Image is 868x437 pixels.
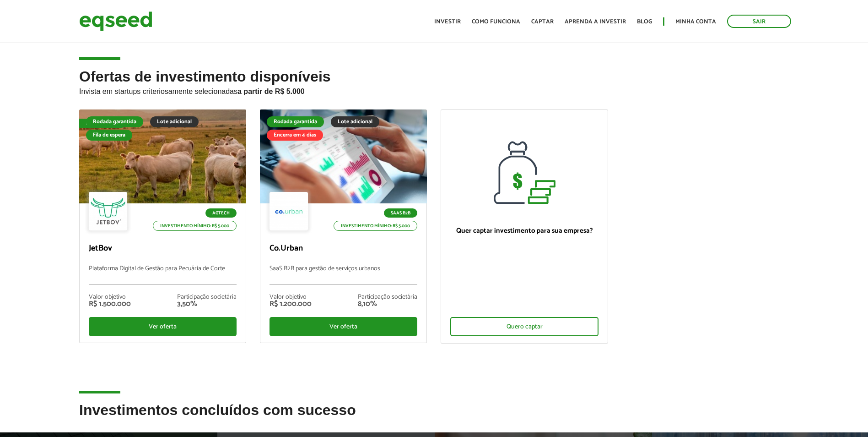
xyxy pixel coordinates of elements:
[270,244,417,254] p: Co.Urban
[89,244,237,254] p: JetBov
[450,317,598,336] div: Quero captar
[270,300,312,308] div: R$ 1.200.000
[331,116,379,127] div: Lote adicional
[89,265,237,285] p: Plataforma Digital de Gestão para Pecuária de Corte
[177,294,237,300] div: Participação societária
[260,109,427,343] a: Rodada garantida Lote adicional Encerra em 4 dias SaaS B2B Investimento mínimo: R$ 5.000 Co.Urban...
[434,19,461,25] a: Investir
[86,130,132,141] div: Fila de espera
[450,227,598,235] p: Quer captar investimento para sua empresa?
[79,85,789,96] p: Invista em startups criteriosamente selecionadas
[177,300,237,308] div: 3,50%
[205,208,237,218] p: Agtech
[79,402,789,432] h2: Investimentos concluídos com sucesso
[727,15,791,28] a: Sair
[89,300,131,308] div: R$ 1.500.000
[675,19,716,25] a: Minha conta
[79,119,126,128] div: Fila de espera
[637,19,652,25] a: Blog
[531,19,554,25] a: Captar
[89,294,131,300] div: Valor objetivo
[472,19,520,25] a: Como funciona
[267,130,323,141] div: Encerra em 4 dias
[441,109,608,344] a: Quer captar investimento para sua empresa? Quero captar
[565,19,626,25] a: Aprenda a investir
[79,9,152,33] img: EqSeed
[86,116,143,127] div: Rodada garantida
[384,208,417,218] p: SaaS B2B
[270,265,417,285] p: SaaS B2B para gestão de serviços urbanos
[267,116,324,127] div: Rodada garantida
[358,300,417,308] div: 8,10%
[334,221,417,231] p: Investimento mínimo: R$ 5.000
[79,109,246,343] a: Fila de espera Rodada garantida Lote adicional Fila de espera Agtech Investimento mínimo: R$ 5.00...
[237,87,305,95] strong: a partir de R$ 5.000
[150,116,199,127] div: Lote adicional
[153,221,237,231] p: Investimento mínimo: R$ 5.000
[79,69,789,109] h2: Ofertas de investimento disponíveis
[270,317,417,336] div: Ver oferta
[270,294,312,300] div: Valor objetivo
[358,294,417,300] div: Participação societária
[89,317,237,336] div: Ver oferta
